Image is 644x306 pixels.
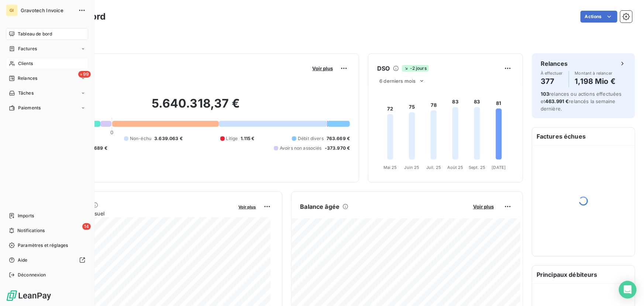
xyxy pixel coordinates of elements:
[237,203,258,210] button: Voir plus
[377,64,390,73] h6: DSO
[82,223,91,230] span: 14
[280,145,322,152] span: Avoirs non associés
[21,7,74,13] span: Gravotech Invoice
[581,11,617,23] button: Actions
[6,254,88,266] a: Aide
[447,165,464,170] tspan: Août 25
[154,135,183,142] span: 3.639.063 €
[18,90,34,96] span: Tâches
[18,257,28,263] span: Aide
[312,65,333,71] span: Voir plus
[226,135,238,142] span: Litige
[541,91,549,97] span: 103
[18,272,46,278] span: Déconnexion
[18,31,52,37] span: Tableau de bord
[17,227,45,234] span: Notifications
[471,203,496,210] button: Voir plus
[473,204,494,210] span: Voir plus
[383,165,397,170] tspan: Mai 25
[42,210,234,217] span: Chiffre d'affaires mensuel
[379,78,416,84] span: 6 derniers mois
[426,165,441,170] tspan: Juil. 25
[18,45,37,52] span: Factures
[310,65,335,72] button: Voir plus
[532,266,635,283] h6: Principaux débiteurs
[18,75,37,82] span: Relances
[575,75,616,87] h4: 1,198 Mio €
[6,4,18,16] div: GI
[78,71,91,78] span: +99
[300,202,340,211] h6: Balance âgée
[241,135,254,142] span: 1.115 €
[404,165,420,170] tspan: Juin 25
[532,127,635,145] h6: Factures échues
[298,135,324,142] span: Débit divers
[18,212,34,219] span: Imports
[541,71,563,75] span: À effectuer
[492,165,506,170] tspan: [DATE]
[18,242,68,249] span: Paramètres et réglages
[402,65,429,72] span: -2 jours
[469,165,485,170] tspan: Sept. 25
[18,105,41,111] span: Paiements
[327,135,350,142] span: 763.669 €
[130,135,151,142] span: Non-échu
[575,71,616,75] span: Montant à relancer
[325,145,350,152] span: -373.970 €
[541,75,563,87] h4: 377
[541,91,622,112] span: relances ou actions effectuées et relancés la semaine dernière.
[110,129,113,135] span: 0
[239,204,256,210] span: Voir plus
[6,290,52,302] img: Logo LeanPay
[18,60,33,67] span: Clients
[541,59,568,68] h6: Relances
[619,281,637,299] div: Open Intercom Messenger
[42,96,350,118] h2: 5.640.318,37 €
[545,98,569,104] span: 463.991 €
